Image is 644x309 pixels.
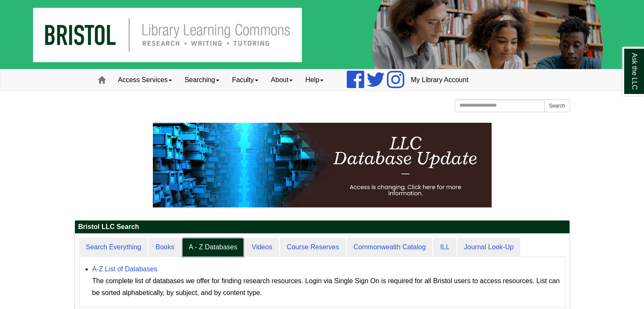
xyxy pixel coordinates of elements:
[92,265,158,273] a: A-Z List of Databases
[178,69,226,91] a: Searching
[404,69,475,91] a: My Library Account
[149,238,181,257] a: Books
[182,238,244,257] a: A - Z Databases
[75,221,569,234] h2: Bristol LLC Search
[245,238,279,257] a: Videos
[92,275,561,299] div: The complete list of databases we offer for finding research resources. Login via Single Sign On ...
[265,69,299,91] a: About
[280,238,346,257] a: Course Reserves
[457,238,520,257] a: Journal Look-Up
[112,69,178,91] a: Access Services
[299,69,330,91] a: Help
[347,238,433,257] a: Commonwealth Catalog
[544,99,569,112] button: Search
[226,69,265,91] a: Faculty
[153,123,492,207] img: HTML tutorial
[433,238,456,257] a: ILL
[79,238,148,257] a: Search Everything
